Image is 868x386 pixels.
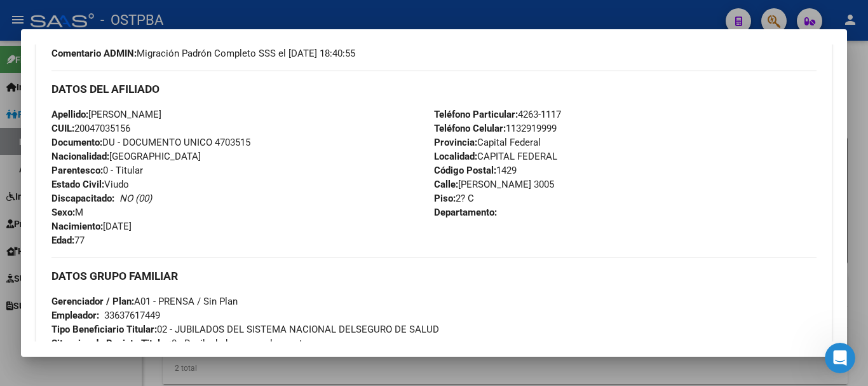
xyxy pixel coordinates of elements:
h3: DATOS GRUPO FAMILIAR [51,269,817,283]
span: [DATE] [51,221,132,232]
strong: Gerenciador / Plan: [51,296,134,307]
span: M [51,207,83,218]
strong: Piso: [434,193,456,204]
span: Capital Federal [434,137,541,148]
h3: DATOS DEL AFILIADO [51,82,817,96]
span: Migración Padrón Completo SSS el [DATE] 18:40:55 [51,46,355,60]
span: 77 [51,235,85,246]
strong: Provincia: [434,137,477,148]
strong: Teléfono Celular: [434,123,506,134]
strong: Apellido: [51,109,88,120]
span: [PERSON_NAME] 3005 [434,179,554,190]
strong: Parentesco: [51,165,103,176]
strong: Localidad: [434,151,477,162]
span: 1429 [434,165,517,176]
span: DU - DOCUMENTO UNICO 4703515 [51,137,250,148]
span: Viudo [51,179,129,190]
strong: Departamento: [434,207,497,218]
strong: Sexo: [51,207,75,218]
strong: Teléfono Particular: [434,109,518,120]
strong: Estado Civil: [51,179,104,190]
span: 0 - Recibe haberes regularmente [51,338,308,349]
i: NO (00) [119,193,152,204]
strong: Nacimiento: [51,221,103,232]
strong: Código Postal: [434,165,496,176]
span: 1132919999 [434,123,557,134]
strong: Edad: [51,235,74,246]
span: [PERSON_NAME] [51,109,161,120]
strong: Situacion de Revista Titular: [51,338,172,349]
span: [GEOGRAPHIC_DATA] [51,151,201,162]
strong: Discapacitado: [51,193,114,204]
strong: CUIL: [51,123,74,134]
strong: Calle: [434,179,458,190]
strong: Nacionalidad: [51,151,109,162]
strong: Comentario ADMIN: [51,48,137,59]
span: 4263-1117 [434,109,561,120]
iframe: Intercom live chat [825,343,855,373]
div: 33637617449 [104,308,160,322]
span: A01 - PRENSA / Sin Plan [51,296,238,307]
strong: Tipo Beneficiario Titular: [51,324,157,335]
span: 20047035156 [51,123,130,134]
span: 2? C [434,193,474,204]
strong: Documento: [51,137,102,148]
span: CAPITAL FEDERAL [434,151,557,162]
span: 02 - JUBILADOS DEL SISTEMA NACIONAL DELSEGURO DE SALUD [51,324,439,335]
span: 0 - Titular [51,165,143,176]
strong: Empleador: [51,310,99,321]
